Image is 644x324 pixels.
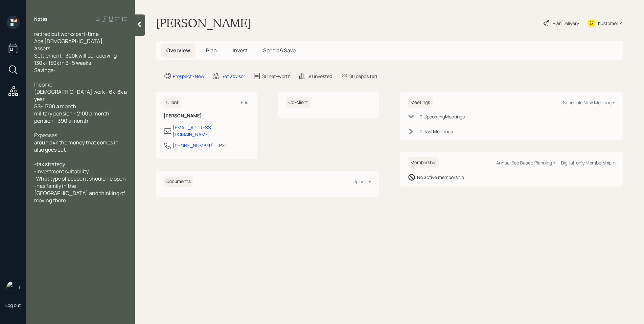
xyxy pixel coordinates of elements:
[262,73,290,80] div: $0 net-worth
[563,99,615,106] div: Schedule New Meeting +
[353,178,371,185] div: Upload +
[34,168,89,175] span: -investment suitability
[34,66,56,74] span: Savings-
[206,47,217,54] span: Plan
[308,73,332,80] div: $0 invested
[34,110,109,117] span: military pension - 2100 a month
[34,16,48,22] label: Notes
[34,45,50,52] span: Assets
[561,160,615,166] div: Digital-only Membership +
[34,37,103,45] span: Age [DEMOGRAPHIC_DATA]
[164,97,181,108] h6: Client
[166,47,190,54] span: Overview
[219,142,227,149] div: PST
[34,175,126,182] span: -What type of account should he open
[286,97,311,108] h6: Co-client
[420,128,453,135] div: 0 Past Meeting s
[34,117,88,124] span: pension - 390 a month
[263,47,296,54] span: Spend & Save
[34,81,52,88] span: Income
[417,174,464,181] div: No active membership
[34,132,57,139] span: Expenses
[34,103,76,110] span: SS- 1700 a month
[34,52,118,66] span: Settlement - 320k will be receiving 130k- 150k in 3- 5 weeks
[34,30,99,37] span: retired but works part-time
[156,16,251,30] h1: [PERSON_NAME]
[408,157,439,168] h6: Membership
[164,113,249,119] h6: [PERSON_NAME]
[7,281,20,294] img: retirable_logo.png
[173,124,249,138] div: [EMAIL_ADDRESS][DOMAIN_NAME]
[221,73,245,80] div: Set advisor
[408,97,433,108] h6: Meetings
[34,88,128,103] span: [DEMOGRAPHIC_DATA] work - 6k-8k a year
[598,20,618,27] div: Kustomer
[173,142,214,149] div: [PHONE_NUMBER]
[164,176,193,187] h6: Documents
[496,160,556,166] div: Annual Fee Based Planning +
[553,20,579,27] div: Plan Delivery
[34,182,126,204] span: -has family in the [GEOGRAPHIC_DATA] and thinking of moving there
[173,73,204,80] div: Prospect · New
[5,302,21,308] div: Log out
[241,99,249,106] div: Edit
[420,113,465,120] div: 0 Upcoming Meeting s
[349,73,377,80] div: $0 deposited
[233,47,247,54] span: Invest
[34,161,65,168] span: -tax strategy
[34,139,120,153] span: around 4k the money that comes in also goes out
